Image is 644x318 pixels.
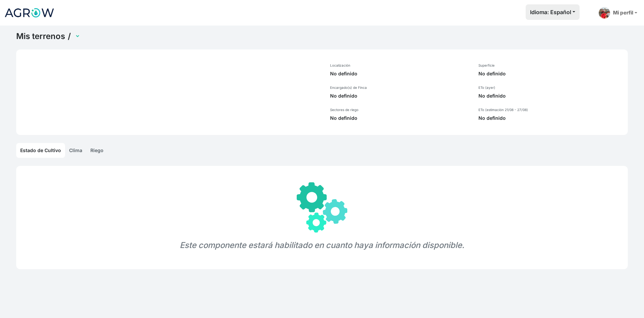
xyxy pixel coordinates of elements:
p: No definido [330,70,470,77]
a: Mis terrenos [16,31,65,41]
p: Sectores de riego [330,107,470,112]
span: / [68,31,71,41]
p: No definido [478,70,623,77]
select: Land Selector [74,31,80,41]
em: Este componente estará habilitado en cuanto haya información disponible. [180,240,464,250]
p: No definido [478,115,623,121]
img: Agrow Analytics [4,4,55,21]
p: Superficie [478,63,623,68]
p: ETo (ayer) [478,85,623,90]
p: ETo (estimación 21/08 - 27/08) [478,107,623,112]
img: gears.svg [297,182,347,233]
img: User [598,7,610,19]
a: Mi perfil [596,4,640,22]
a: Clima [65,143,86,158]
p: No definido [330,93,470,99]
p: Localización [330,63,470,68]
p: No definido [330,115,470,121]
a: Riego [86,143,108,158]
a: Estado de Cultivo [16,143,65,158]
p: Encargado(s) de Finca [330,85,470,90]
button: Idioma: Español [526,4,580,20]
p: No definido [478,93,623,99]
